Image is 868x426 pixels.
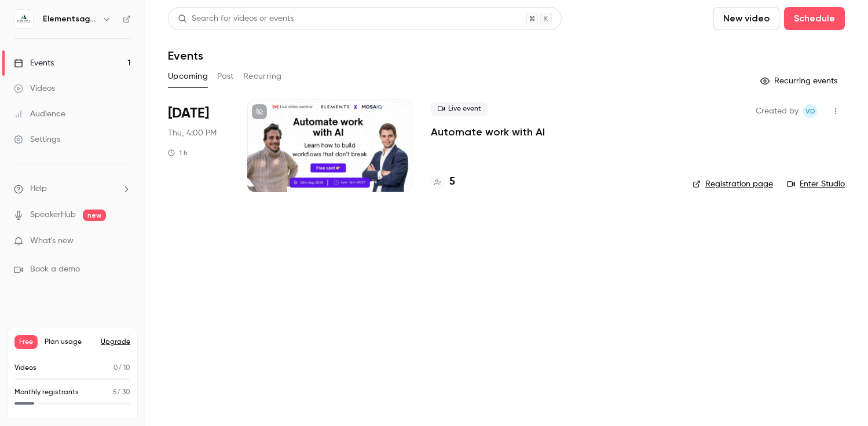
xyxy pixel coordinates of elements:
[693,178,773,190] a: Registration page
[431,102,488,116] span: Live event
[168,148,188,157] div: 1 h
[431,125,545,139] a: Automate work with AI
[14,363,36,373] p: Videos
[101,337,130,347] button: Upgrade
[168,49,203,63] h1: Events
[113,365,118,372] span: 0
[14,108,65,120] div: Audience
[217,67,234,86] button: Past
[14,83,55,94] div: Videos
[713,7,779,30] button: New video
[168,67,208,86] button: Upcoming
[14,387,79,398] p: Monthly registrants
[30,263,80,276] span: Book a demo
[14,10,33,28] img: Elementsagents
[14,134,60,145] div: Settings
[14,183,131,195] li: help-dropdown-opener
[178,13,294,25] div: Search for videos or events
[14,57,54,69] div: Events
[168,104,209,123] span: [DATE]
[30,183,47,195] span: Help
[113,363,130,373] p: / 10
[243,67,282,86] button: Recurring
[803,104,817,118] span: Vladimir de Ziegler
[168,127,217,139] span: Thu, 4:00 PM
[113,389,117,396] span: 5
[755,72,845,90] button: Recurring events
[43,13,97,25] h6: Elementsagents
[14,335,38,349] span: Free
[431,174,455,190] a: 5
[168,100,229,192] div: Sep 25 Thu, 4:00 PM (Europe/Lisbon)
[805,104,815,118] span: Vd
[756,104,799,118] span: Created by
[30,235,74,247] span: What's new
[787,178,845,190] a: Enter Studio
[30,209,76,221] a: SpeakerHub
[784,7,845,30] button: Schedule
[117,236,131,247] iframe: Noticeable Trigger
[449,174,455,190] h4: 5
[83,210,106,221] span: new
[45,337,94,347] span: Plan usage
[113,387,130,398] p: / 30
